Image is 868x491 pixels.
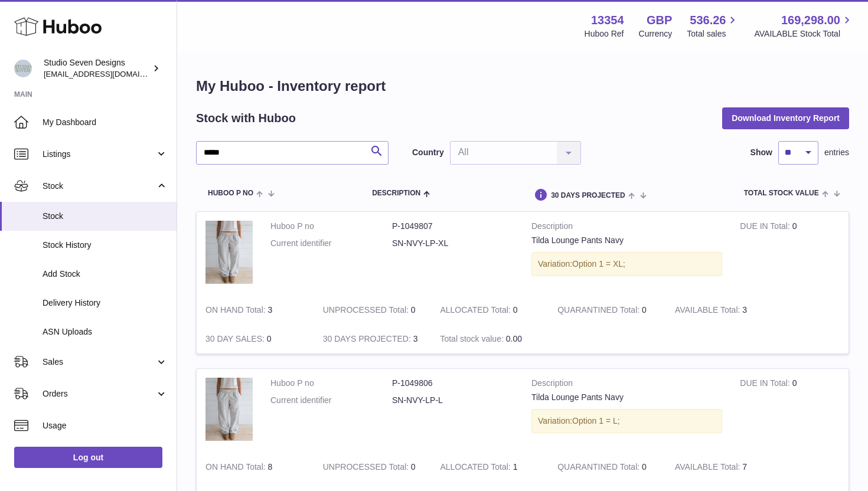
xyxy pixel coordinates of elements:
strong: GBP [647,12,672,28]
span: [EMAIL_ADDRESS][DOMAIN_NAME] [44,69,174,78]
td: 8 [197,453,314,482]
strong: QUARANTINED Total [557,462,642,474]
span: 0 [642,462,647,472]
strong: Description [531,378,722,392]
span: 0.00 [506,334,522,343]
dd: P-1049806 [392,378,514,389]
div: Studio Seven Designs [44,57,150,80]
strong: 30 DAYS PROJECTED [323,334,413,346]
div: Huboo Ref [585,28,624,40]
h2: Stock with Huboo [196,110,296,126]
span: Description [372,189,420,197]
button: Download Inventory Report [722,107,849,129]
strong: ON HAND Total [205,462,268,474]
img: contact.studiosevendesigns@gmail.com [14,60,32,77]
span: AVAILABLE Stock Total [754,28,854,40]
td: 0 [431,296,549,325]
td: 0 [731,369,849,453]
td: 3 [197,296,314,325]
span: 30 DAYS PROJECTED [551,192,625,199]
strong: ON HAND Total [205,305,268,317]
dd: SN-NVY-LP-XL [392,238,514,249]
strong: Total stock value [440,334,505,346]
img: product image [205,378,253,441]
div: Tilda Lounge Pants Navy [531,235,722,246]
span: Option 1 = XL; [572,259,625,269]
span: Listings [43,149,155,160]
td: 3 [666,296,784,325]
label: Show [750,147,772,158]
span: Stock [43,181,155,192]
strong: ALLOCATED Total [440,462,513,474]
dd: P-1049807 [392,221,514,232]
strong: UNPROCESSED Total [323,462,411,474]
span: entries [824,147,849,158]
strong: DUE IN Total [740,378,792,391]
span: Sales [43,356,155,368]
span: Add Stock [43,269,168,280]
strong: ALLOCATED Total [440,305,513,317]
span: My Dashboard [43,117,168,128]
div: Tilda Lounge Pants Navy [531,392,722,403]
a: 536.26 Total sales [687,12,739,40]
span: 536.26 [690,12,726,28]
span: Huboo P no [208,189,253,197]
img: product image [205,221,253,284]
td: 0 [314,453,432,482]
td: 7 [666,453,784,482]
strong: 13354 [591,12,624,28]
span: Delivery History [43,297,168,309]
strong: AVAILABLE Total [675,305,742,317]
span: Usage [43,420,168,431]
td: 1 [431,453,549,482]
strong: Description [531,221,722,235]
span: ASN Uploads [43,326,168,338]
td: 0 [197,325,314,353]
dt: Huboo P no [270,221,392,232]
td: 0 [314,296,432,325]
strong: AVAILABLE Total [675,462,742,474]
dt: Huboo P no [270,378,392,389]
span: Total sales [687,28,739,40]
h1: My Huboo - Inventory report [196,77,849,96]
label: Country [412,147,444,158]
strong: DUE IN Total [740,221,792,234]
span: 169,298.00 [781,12,840,28]
div: Variation: [531,409,722,433]
span: Orders [43,388,155,400]
strong: UNPROCESSED Total [323,305,411,317]
div: Currency [639,28,673,40]
span: 0 [642,305,647,315]
strong: 30 DAY SALES [205,334,267,346]
span: Stock History [43,240,168,251]
td: 0 [731,212,849,296]
dd: SN-NVY-LP-L [392,395,514,406]
dt: Current identifier [270,395,392,406]
div: Variation: [531,252,722,276]
span: Stock [43,211,168,222]
strong: QUARANTINED Total [557,305,642,317]
span: Option 1 = L; [572,416,620,425]
span: Total stock value [744,189,819,197]
dt: Current identifier [270,238,392,249]
td: 3 [314,325,432,353]
a: Log out [14,447,162,468]
a: 169,298.00 AVAILABLE Stock Total [754,12,854,40]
